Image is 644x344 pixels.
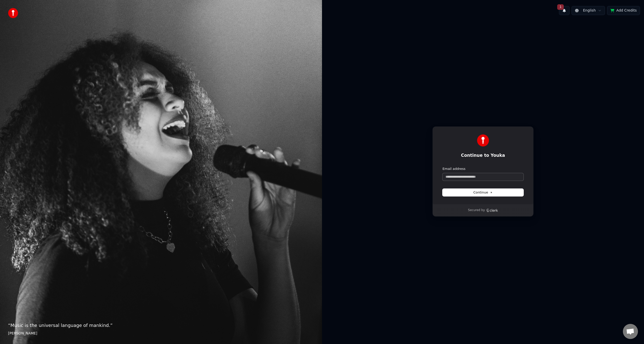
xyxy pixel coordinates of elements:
[623,324,638,339] a: Open chat
[477,134,489,146] img: Youka
[473,190,493,195] span: Continue
[468,208,485,212] p: Secured by
[442,167,465,171] label: Email address
[557,4,564,10] span: 1
[8,331,314,336] footer: [PERSON_NAME]
[8,322,314,329] p: “ Music is the universal language of mankind. ”
[607,6,640,15] button: Add Credits
[559,6,570,15] button: 1
[442,153,524,159] h1: Continue to Youka
[442,189,524,196] button: Continue
[486,209,498,212] a: Clerk logo
[8,8,18,18] img: youka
